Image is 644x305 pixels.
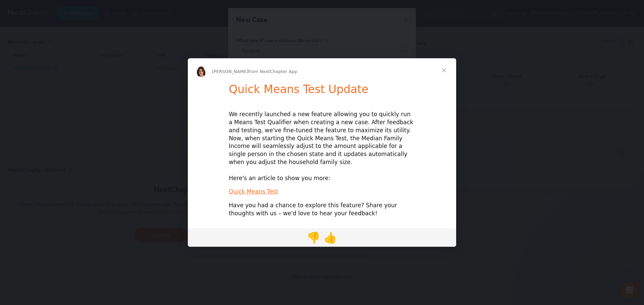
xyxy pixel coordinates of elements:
span: 👍 [324,231,337,244]
span: 1 reaction [305,229,322,245]
span: thumbs up reaction [322,229,339,245]
span: 👎 [307,231,320,244]
div: We recently launched a new feature allowing you to quickly run a Means Test Qualifier when creati... [229,110,415,182]
h1: Quick Means Test Update [229,83,415,100]
span: from NextChapter App [248,69,297,74]
img: Profile image for Emma [196,66,207,77]
a: Quick Means Test [229,188,278,195]
span: Close [432,58,456,82]
span: [PERSON_NAME] [212,69,248,74]
div: Have you had a chance to explore this feature? Share your thoughts with us – we'd love to hear yo... [229,202,415,218]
